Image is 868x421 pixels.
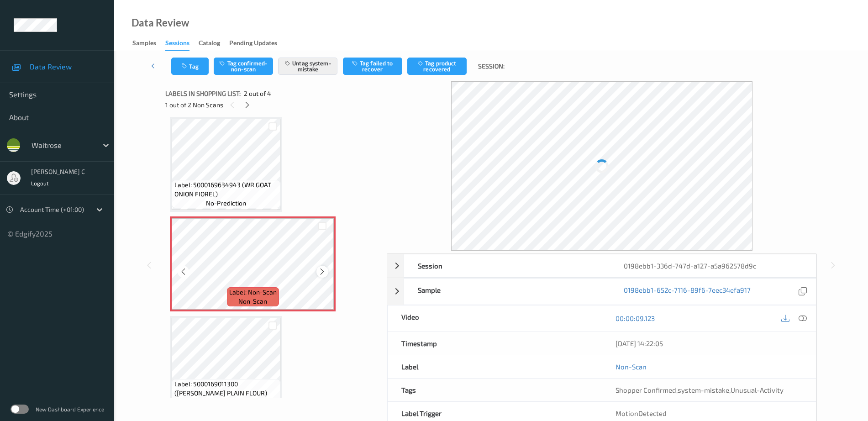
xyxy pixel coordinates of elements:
span: 2 out of 4 [244,89,271,98]
div: 1 out of 2 Non Scans [165,99,380,111]
button: Tag confirmed-non-scan [214,58,273,75]
span: system-mistake [678,386,729,394]
button: Tag [171,58,209,75]
span: non-scan [238,297,267,306]
a: Pending Updates [229,37,286,50]
div: 0198ebb1-336d-747d-a127-a5a962578d9c [610,254,816,277]
span: Unusual-Activity [731,386,784,394]
span: no-prediction [206,199,246,208]
span: no-prediction [206,398,246,407]
div: [DATE] 14:22:05 [615,339,802,348]
div: Sample0198ebb1-652c-7116-89f6-7eec34efa917 [387,278,816,305]
a: Sessions [165,37,199,51]
div: Sessions [165,38,189,51]
span: , , [615,386,784,394]
div: Tags [388,379,602,401]
span: Label: Non-Scan [229,288,277,297]
span: Session: [478,62,505,71]
div: Pending Updates [229,38,277,50]
div: Session0198ebb1-336d-747d-a127-a5a962578d9c [387,254,816,278]
div: Data Review [132,18,189,27]
span: Shopper Confirmed [615,386,676,394]
div: Session [404,254,610,277]
div: Video [388,305,602,332]
a: 0198ebb1-652c-7116-89f6-7eec34efa917 [624,285,751,298]
span: Labels in shopping list: [165,89,241,98]
a: Non-Scan [615,362,647,371]
div: Sample [404,279,610,305]
a: Catalog [199,37,229,50]
button: Untag system-mistake [278,58,337,75]
div: Samples [132,38,156,50]
a: 00:00:09.123 [615,314,655,323]
button: Tag failed to recover [343,58,402,75]
button: Tag product recovered [407,58,467,75]
div: Catalog [199,38,220,50]
div: Label [388,355,602,378]
span: Label: 5000169634943 (WR GOAT ONION FIOREL) [174,180,279,199]
span: Label: 5000169011300 ([PERSON_NAME] PLAIN FLOUR) [174,379,279,398]
a: Samples [132,37,165,50]
div: Timestamp [388,332,602,355]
